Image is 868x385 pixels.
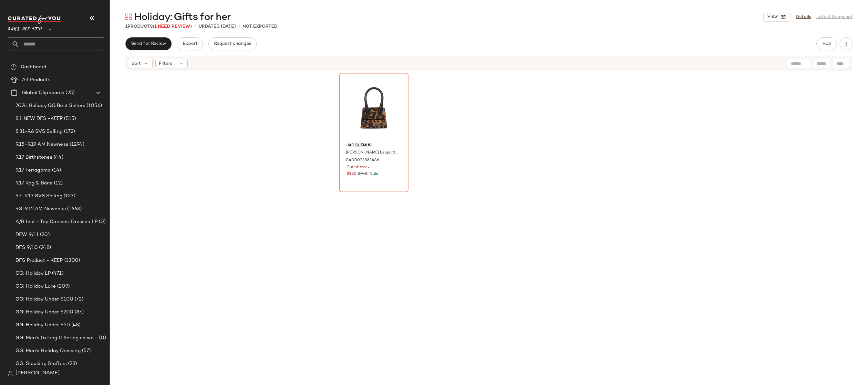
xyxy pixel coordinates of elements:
[767,14,778,19] span: View
[51,167,61,174] span: (14)
[182,41,197,46] span: Export
[8,371,13,376] img: svg%3e
[346,143,401,149] span: Jacquemus
[15,218,98,226] span: A/B test - Top Dresses: Dresses LP
[85,102,102,110] span: (1056)
[22,89,64,97] span: Global Clipboards
[15,231,39,239] span: DEW 9/11
[15,102,85,110] span: 2024 Holiday GG Best Sellers
[796,14,811,20] a: Details
[15,296,73,303] span: GG: Holiday Under $100
[346,150,400,156] span: [PERSON_NAME] Leopard Calf Hair Top-Handle Bag
[68,141,84,148] span: (1294)
[98,218,106,226] span: (0)
[208,37,257,50] button: Request changes
[15,205,66,213] span: 9.8-9.12 AM Newness
[70,321,81,329] span: (48)
[15,141,68,148] span: 9.15-9.19 AM Newness
[15,283,56,290] span: GG: Holiday Luxe
[10,64,17,70] img: svg%3e
[63,115,76,123] span: (515)
[15,347,81,355] span: GG: Men's Holiday Dressing
[53,180,63,187] span: (12)
[358,171,367,177] span: $740
[98,334,106,342] span: (0)
[62,193,76,200] span: (153)
[64,89,75,97] span: (25)
[131,60,141,67] span: Sort
[8,15,63,24] img: cfy_white_logo.C9jOOHJF.svg
[15,115,63,123] span: 8.1 NEW DFS -KEEP
[63,257,80,264] span: (1300)
[15,309,73,316] span: GG: Holiday Under $200
[341,75,406,140] img: 0400023863486_PRINTLEOPARDBROWN
[15,257,63,264] span: DFS Product - KEEP
[199,23,236,30] p: updated [DATE]
[38,244,51,252] span: (248)
[346,158,379,163] span: 0400023863486
[56,283,70,290] span: (209)
[15,334,98,342] span: GG: Men's Gifting (filtering as women's)
[134,11,231,24] span: Holiday: Gifts for her
[66,205,82,213] span: (1663)
[159,60,172,67] span: Filters
[153,24,192,29] span: (1 Need Review)
[39,231,50,239] span: (20)
[15,270,51,277] span: GG: Holiday LP
[15,167,51,174] span: 9.17 Ferragamo
[52,154,63,161] span: (44)
[15,154,52,161] span: 9.17 Birthstones
[243,23,277,30] p: Not Exported
[21,64,46,71] span: Dashboard
[73,309,84,316] span: (87)
[125,24,128,29] span: 1
[15,370,60,377] span: [PERSON_NAME]
[81,347,91,355] span: (57)
[346,171,356,177] span: $380
[346,165,370,171] span: Out of stock
[63,128,75,135] span: (172)
[369,172,378,176] span: Sale
[15,321,70,329] span: GG: Holiday Under $50
[15,128,63,135] span: 8.31-9.6 SVS Selling
[22,76,51,84] span: All Products
[15,193,62,200] span: 9.7-9.13 SVS Selling
[125,14,132,20] img: svg%3e
[816,37,837,50] button: Hub
[125,37,171,50] button: Send for Review
[131,41,166,46] span: Send for Review
[214,41,251,46] span: Request changes
[238,23,240,30] span: •
[177,37,203,50] button: Export
[194,23,196,30] span: •
[15,180,53,187] span: 9.17 Rag & Bone
[763,12,790,22] button: View
[15,244,38,252] span: DFS 9/10
[67,360,77,368] span: (28)
[8,22,42,34] span: Saks OFF 5TH
[822,41,831,46] span: Hub
[73,296,83,303] span: (72)
[51,270,64,277] span: (471)
[125,23,192,30] div: Products
[15,360,67,368] span: GG: Stocking Stuffers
